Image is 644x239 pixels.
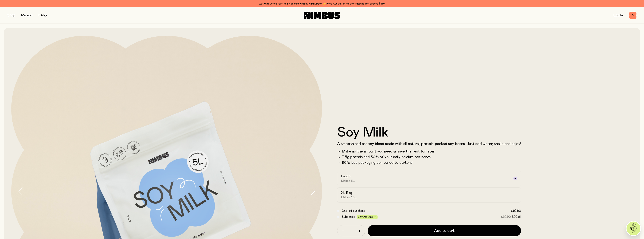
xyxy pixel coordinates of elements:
img: agent [627,222,640,235]
h2: Pouch [341,174,350,179]
span: One-off purchase [342,209,365,212]
span: Save [358,216,376,219]
p: A smooth and creamy blend made with all-natural, protein-packed soy beans. Just add water, shake ... [337,142,521,146]
h1: Soy Milk [337,126,521,139]
h2: XL Bag [341,191,352,195]
span: $22.90 [501,215,511,218]
span: $20.61 [512,215,521,218]
span: Subscribe [342,215,355,218]
button: Add to cart [368,225,521,236]
span: 10-20% [364,216,373,218]
div: Get 6 pouches for the price of 5 with our Bulk Pack ✨ Free Australian metro shipping for orders $59+ [8,2,636,6]
a: Mission [21,14,33,17]
span: Add to cart [434,228,454,233]
span: Makes 40L [341,196,357,199]
button: 0 [629,12,636,19]
a: Log In [614,14,623,17]
span: $22.90 [511,209,521,212]
li: Make up the amount you need & save the rest for later [342,149,521,154]
li: 7.5g protein and 30% of your daily calcium per serve [342,155,521,159]
p: 90% less packaging compared to cartons! [342,160,521,165]
span: Makes 5L [341,179,355,183]
a: FAQs [39,14,47,17]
